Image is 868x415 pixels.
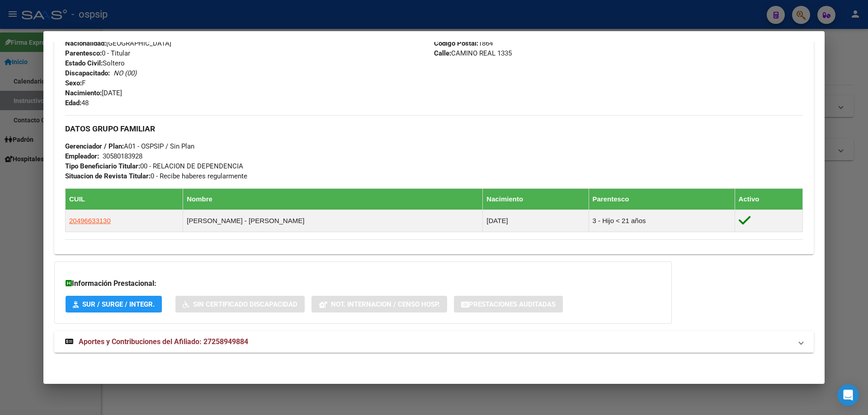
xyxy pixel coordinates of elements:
span: Not. Internacion / Censo Hosp. [331,300,440,308]
span: CAMINO REAL 1335 [434,49,512,57]
strong: Sexo: [65,79,82,87]
strong: Código Postal: [434,39,478,47]
span: A01 - OSPSIP / Sin Plan [65,142,194,150]
strong: Gerenciador / Plan: [65,142,124,150]
strong: Discapacitado: [65,69,110,77]
button: Prestaciones Auditadas [454,296,563,312]
span: 48 [65,99,89,107]
h3: DATOS GRUPO FAMILIAR [65,124,803,134]
i: NO (00) [113,69,137,77]
strong: Nacionalidad: [65,39,106,47]
div: Open Intercom Messenger [837,384,859,406]
strong: Calle: [434,49,451,57]
span: 0 - Titular [65,49,130,57]
th: Activo [735,189,802,210]
span: Prestaciones Auditadas [469,300,556,308]
span: Soltero [65,59,125,67]
mat-expansion-panel-header: Aportes y Contribuciones del Afiliado: 27258949884 [54,331,814,353]
td: [PERSON_NAME] - [PERSON_NAME] [183,210,483,232]
button: SUR / SURGE / INTEGR. [66,296,162,312]
span: Aportes y Contribuciones del Afiliado: 27258949884 [79,337,248,346]
td: 3 - Hijo < 21 años [589,210,735,232]
strong: Tipo Beneficiario Titular: [65,162,140,170]
button: Not. Internacion / Censo Hosp. [311,296,447,312]
strong: Empleador: [65,152,99,160]
span: 00 - RELACION DE DEPENDENCIA [65,162,243,170]
span: [DATE] [65,89,122,97]
h3: Información Prestacional: [66,278,660,289]
strong: Situacion de Revista Titular: [65,172,151,180]
strong: Edad: [65,99,81,107]
span: Sin Certificado Discapacidad [193,300,297,308]
strong: Estado Civil: [65,59,103,67]
strong: Parentesco: [65,49,102,57]
span: 20496633130 [69,217,111,224]
th: Nombre [183,189,483,210]
td: [DATE] [483,210,589,232]
button: Sin Certificado Discapacidad [175,296,305,312]
span: F [65,79,85,87]
span: 0 - Recibe haberes regularmente [65,172,247,180]
strong: Nacimiento: [65,89,102,97]
span: 1864 [434,39,493,47]
span: [GEOGRAPHIC_DATA] [65,39,171,47]
div: 30580183928 [103,151,142,161]
th: Nacimiento [483,189,589,210]
th: CUIL [66,189,183,210]
th: Parentesco [589,189,735,210]
span: SUR / SURGE / INTEGR. [82,300,155,308]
